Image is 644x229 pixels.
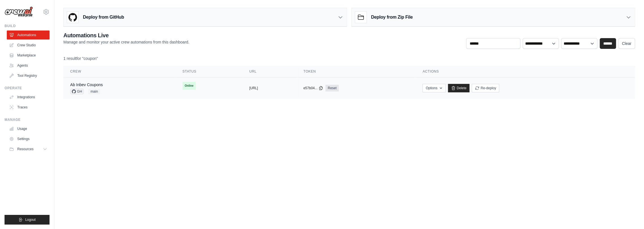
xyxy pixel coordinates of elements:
button: Logout [5,215,50,224]
h2: Automations Live [63,31,189,39]
a: Integrations [7,93,50,102]
div: Manage [5,117,50,122]
a: Clear [618,38,635,49]
a: Reset [325,85,339,91]
th: Token [297,66,416,77]
img: GitHub Logo [67,12,78,23]
a: Traces [7,103,50,112]
a: Settings [7,134,50,143]
button: Re-deploy [472,84,499,92]
h3: Deploy from Zip File [371,14,413,21]
th: Crew [63,66,176,77]
div: Operate [5,86,50,90]
span: main [88,89,100,94]
a: Usage [7,124,50,133]
th: Actions [416,66,635,77]
p: Manage and monitor your active crew automations from this dashboard. [63,39,189,45]
h3: Deploy from GitHub [83,14,124,21]
span: Online [183,82,196,90]
span: 1 result [63,56,76,61]
a: Delete [448,84,470,92]
a: Agents [7,61,50,70]
div: for "coupon" [63,56,635,61]
a: Crew Studio [7,41,50,50]
button: e57b04... [303,86,323,90]
th: URL [242,66,297,77]
a: Ab Inbev Coupons [70,82,103,87]
a: Automations [7,30,50,40]
a: Tool Registry [7,71,50,80]
img: Logo [5,6,33,17]
a: Marketplace [7,51,50,60]
span: GH [70,89,84,94]
button: Options [422,84,445,92]
span: Logout [25,217,36,222]
button: Resources [7,145,50,154]
div: Build [5,24,50,28]
th: Status [176,66,242,77]
span: Resources [17,147,33,151]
